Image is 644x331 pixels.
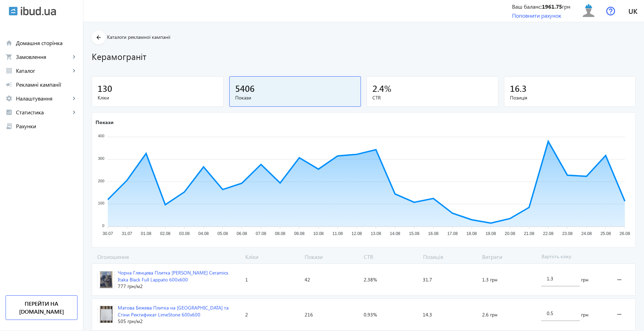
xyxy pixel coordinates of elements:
[6,53,13,60] mat-icon: shopping_cart
[16,123,77,130] span: Рахунки
[6,109,13,116] mat-icon: analytics
[615,306,624,323] mat-icon: more_horiz
[467,232,477,236] tspan: 18.08
[581,232,592,236] tspan: 24.08
[6,123,13,130] mat-icon: receipt_long
[384,82,391,94] span: %
[512,3,570,10] div: Ваш баланс: грн
[122,232,132,236] tspan: 31.07
[562,232,572,236] tspan: 23.08
[390,232,400,236] tspan: 14.08
[16,95,71,102] span: Налаштування
[539,253,609,261] span: Вартість кліку
[71,67,77,74] mat-icon: keyboard_arrow_right
[118,283,240,290] div: 777 грн /м2
[482,276,497,283] span: 1.3 грн
[118,304,240,318] div: Матова Бежева Плитка на [GEOGRAPHIC_DATA] та Стіни Ректификат LimeStone 600х600
[98,94,218,101] span: Кліки
[423,276,432,283] span: 31.7
[428,232,439,236] tspan: 16.08
[118,269,240,283] div: Чорна Глянцева Плитка [PERSON_NAME] Ceramics Itaka Black Full Lappato 600х600
[364,276,377,283] span: 2.38%
[245,276,248,283] span: 1
[242,253,302,261] span: Кліки
[6,81,13,88] mat-icon: campaign
[92,253,242,261] span: Оголошення
[16,109,71,116] span: Статистика
[235,82,255,94] span: 5406
[245,311,248,318] span: 2
[71,53,77,60] mat-icon: keyboard_arrow_right
[620,232,630,236] tspan: 26.08
[332,232,343,236] tspan: 11.08
[581,311,588,318] span: грн
[482,311,497,318] span: 2.6 грн
[160,232,171,236] tspan: 02.08
[305,276,310,283] span: 42
[372,94,493,101] span: CTR
[581,3,596,19] img: user.svg
[275,232,285,236] tspan: 08.08
[6,95,13,102] mat-icon: settings
[107,34,170,40] span: Каталоги рекламної кампанії
[179,232,190,236] tspan: 03.08
[16,40,77,46] span: Домашня сторінка
[237,232,247,236] tspan: 06.08
[96,119,114,125] text: Покази
[524,232,534,236] tspan: 21.08
[543,232,553,236] tspan: 22.08
[98,156,104,160] tspan: 300
[542,3,562,10] b: 1961.75
[98,271,115,288] img: 2534368440691603d50516224331908-f04db526d9.jpg
[92,50,636,62] h1: Керамограніт
[364,311,377,318] span: 0.93%
[94,33,103,42] mat-icon: arrow_back
[352,232,362,236] tspan: 12.08
[371,232,381,236] tspan: 13.08
[447,232,458,236] tspan: 17.08
[71,95,77,102] mat-icon: keyboard_arrow_right
[21,7,56,16] img: ibud_text.svg
[510,94,630,101] span: Позиція
[313,232,324,236] tspan: 10.08
[305,311,313,318] span: 216
[118,318,240,325] div: 505 грн /м2
[423,311,432,318] span: 14.3
[141,232,151,236] tspan: 01.08
[581,276,588,283] span: грн
[235,94,355,101] span: Покази
[6,67,13,74] mat-icon: grid_view
[510,82,527,94] span: 16.3
[512,12,561,19] a: Поповнити рахунок
[294,232,305,236] tspan: 09.08
[16,67,71,74] span: Каталог
[486,232,496,236] tspan: 19.08
[16,81,77,88] span: Рекламні кампанії
[98,201,104,206] tspan: 100
[102,232,113,236] tspan: 30.07
[302,253,361,261] span: Покази
[479,253,539,261] span: Витрати
[9,7,18,16] img: ibud.svg
[606,7,615,16] img: help.svg
[420,253,480,261] span: Позиція
[6,40,13,46] mat-icon: home
[217,232,228,236] tspan: 05.08
[628,7,637,15] span: uk
[601,232,611,236] tspan: 25.08
[256,232,266,236] tspan: 07.08
[102,224,104,228] tspan: 0
[505,232,515,236] tspan: 20.08
[361,253,420,261] span: CTR
[372,82,384,94] span: 2.4
[6,295,77,320] a: Перейти на [DOMAIN_NAME]
[98,82,112,94] span: 130
[16,53,71,60] span: Замовлення
[98,179,104,183] tspan: 200
[98,306,115,323] img: 12494684409d4b1bd88466533518662-e564628ff5.jpg
[98,134,104,138] tspan: 400
[615,271,624,288] mat-icon: more_horiz
[71,109,77,116] mat-icon: keyboard_arrow_right
[409,232,419,236] tspan: 15.08
[198,232,209,236] tspan: 04.08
